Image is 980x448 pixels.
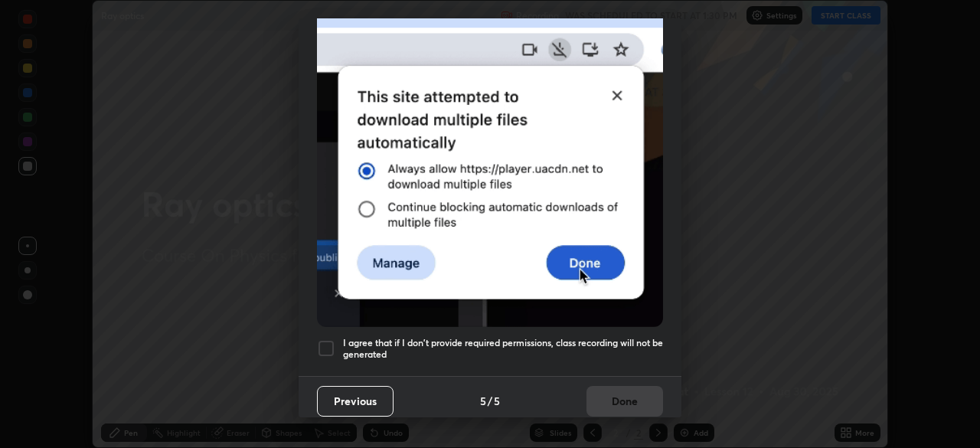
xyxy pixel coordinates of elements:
button: Previous [317,386,394,417]
h5: I agree that if I don't provide required permissions, class recording will not be generated [343,337,663,361]
h4: 5 [494,393,500,409]
h4: / [488,393,492,409]
h4: 5 [480,393,486,409]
